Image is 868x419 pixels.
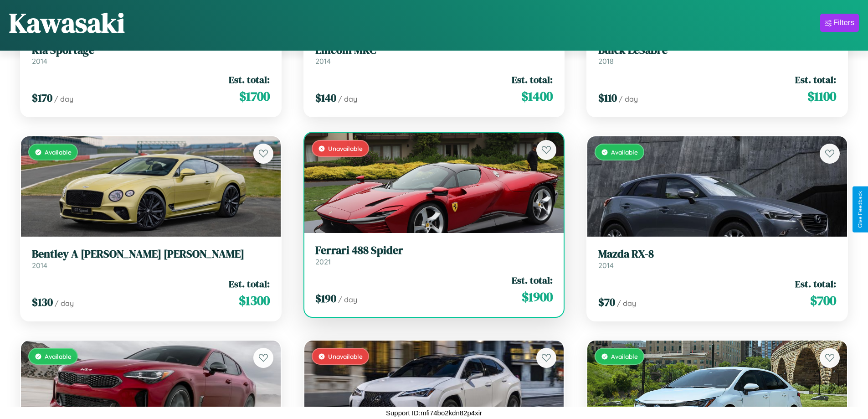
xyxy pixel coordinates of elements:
[795,277,836,290] span: Est. total:
[338,94,357,103] span: / day
[810,291,836,310] span: $ 700
[386,407,482,419] p: Support ID: mfi74bo2kdn82p4xir
[55,299,74,308] span: / day
[598,44,836,66] a: Buick LeSabre2018
[598,57,614,66] span: 2018
[32,44,270,57] h3: Kia Sportage
[9,4,125,41] h1: Kawasaki
[239,87,270,105] span: $ 1700
[315,44,553,57] h3: Lincoln MKC
[315,244,553,257] h3: Ferrari 488 Spider
[45,352,72,360] span: Available
[315,90,336,105] span: $ 140
[598,44,836,57] h3: Buick LeSabre
[54,94,73,103] span: / day
[598,248,836,261] h3: Mazda RX-8
[512,274,553,287] span: Est. total:
[598,90,617,105] span: $ 110
[328,145,363,152] span: Unavailable
[32,261,47,270] span: 2014
[795,73,836,86] span: Est. total:
[611,148,638,156] span: Available
[512,73,553,86] span: Est. total:
[239,291,270,310] span: $ 1300
[338,295,357,304] span: / day
[32,248,270,270] a: Bentley A [PERSON_NAME] [PERSON_NAME]2014
[619,94,638,103] span: / day
[32,44,270,66] a: Kia Sportage2014
[315,244,553,266] a: Ferrari 488 Spider2021
[32,248,270,261] h3: Bentley A [PERSON_NAME] [PERSON_NAME]
[522,288,553,306] span: $ 1900
[598,248,836,270] a: Mazda RX-82014
[229,277,270,290] span: Est. total:
[598,295,615,310] span: $ 70
[598,261,614,270] span: 2014
[315,291,336,306] span: $ 190
[820,14,859,32] button: Filters
[45,148,72,156] span: Available
[32,295,53,310] span: $ 130
[521,87,553,105] span: $ 1400
[315,44,553,66] a: Lincoln MKC2014
[611,352,638,360] span: Available
[315,257,331,266] span: 2021
[229,73,270,86] span: Est. total:
[32,57,47,66] span: 2014
[328,352,363,360] span: Unavailable
[807,87,836,105] span: $ 1100
[315,57,331,66] span: 2014
[617,299,636,308] span: / day
[857,191,863,228] div: Give Feedback
[32,90,52,105] span: $ 170
[833,18,854,27] div: Filters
